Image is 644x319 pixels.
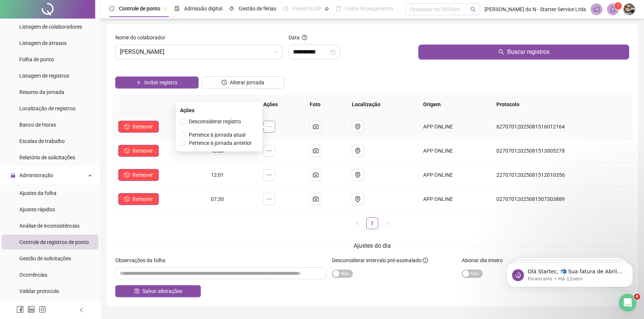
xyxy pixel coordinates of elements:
[19,154,75,160] span: Relatório de solicitações
[115,256,170,264] label: Observações da folha
[118,169,159,181] button: Remover
[189,118,241,124] span: Desconsiderar registro
[304,94,346,115] th: Foto
[490,94,632,115] th: Protocolo
[332,257,422,263] span: Desconsiderar intervalo pré-assinalado
[381,217,393,229] li: Próxima página
[490,187,632,211] td: 02707012025081507303889
[16,306,24,313] span: facebook
[293,6,322,12] span: Painel do DP
[184,6,222,12] span: Admissão digital
[174,6,180,11] span: file-done
[118,193,159,205] button: Remover
[142,287,182,295] span: Salvar alterações
[136,80,141,85] span: plus
[19,24,82,30] span: Listagem de colaboradores
[470,7,476,12] span: search
[351,217,363,229] li: Página anterior
[39,306,46,313] span: instagram
[10,173,16,178] span: lock
[417,94,490,115] th: Origem
[257,94,304,115] th: Ações
[144,78,177,87] span: Incluir registro
[230,78,264,87] span: Alterar jornada
[417,163,490,187] td: APP ONLINE
[28,306,35,313] span: linkedin
[381,217,393,229] button: right
[351,217,363,229] button: left
[325,7,329,11] span: pushpin
[19,239,89,245] span: Controle de registros de ponto
[118,145,159,157] button: Remover
[417,115,490,139] td: APP ONLINE
[355,148,361,154] span: environment
[124,124,129,129] span: stop
[313,148,319,154] span: camera
[19,206,55,212] span: Ajustes rápidos
[619,294,637,312] iframe: Intercom live chat
[462,256,508,264] label: Abonar dia inteiro
[19,89,64,95] span: Resumo da jornada
[266,124,272,130] span: ellipsis
[132,195,153,203] span: Remover
[124,148,129,153] span: stop
[132,123,153,131] span: Remover
[417,139,490,163] td: APP ONLINE
[118,121,159,133] button: Remover
[19,105,75,111] span: Localização de registros
[614,2,622,10] sup: 1
[266,148,272,154] span: ellipsis
[266,172,272,178] span: ellipsis
[189,132,245,138] span: Pertence à jornada atual
[205,94,257,115] th: Horário
[495,247,644,299] iframe: Intercom notifications mensagem
[19,172,53,178] span: Administração
[498,49,504,55] span: search
[120,45,278,59] span: OSVALDO FEITOZA DE SOUZA JUNIOR
[336,6,341,11] span: book
[180,106,258,114] div: Ações
[115,33,170,42] label: Nome do colaborador
[385,221,389,226] span: right
[134,289,139,294] span: save
[163,7,168,11] span: pushpin
[79,307,84,313] span: left
[202,80,285,86] a: Alterar jornada
[19,138,65,144] span: Escalas de trabalho
[202,77,285,88] button: Alterar jornada
[119,6,160,12] span: Controle de ponto
[367,218,378,229] a: 1
[229,6,234,11] span: sun
[132,171,153,179] span: Remover
[211,196,224,202] span: 07:30
[19,272,47,278] span: Ocorrências
[239,6,276,12] span: Gestão de férias
[490,115,632,139] td: 62707012025081516012164
[19,288,59,294] span: Validar protocolo
[484,5,586,13] span: [PERSON_NAME] do N - Startec Service Ltda
[19,223,80,229] span: Análise de inconsistências
[289,35,300,40] span: Data
[19,73,69,79] span: Listagem de registros
[115,77,199,88] button: Incluir registro
[313,172,319,178] span: camera
[19,190,57,196] span: Ajustes da folha
[189,140,252,146] span: Pertence à jornada anterior
[417,187,490,211] td: APP ONLINE
[418,45,629,59] button: Buscar registros
[355,172,361,178] span: environment
[355,196,361,202] span: environment
[302,35,307,40] span: question-circle
[124,196,129,202] span: stop
[19,255,71,261] span: Gestão de solicitações
[355,221,360,226] span: left
[132,147,153,155] span: Remover
[593,6,600,13] span: notification
[366,217,378,229] li: 1
[115,285,201,297] button: Salvar alterações
[490,163,632,187] td: 22707012025081512010356
[313,196,319,202] span: camera
[313,124,319,130] span: camera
